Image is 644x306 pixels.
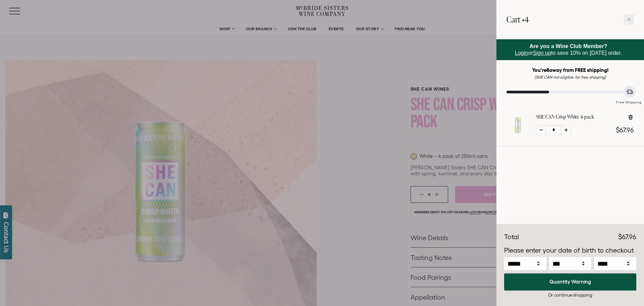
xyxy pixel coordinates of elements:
[504,273,636,291] button: Quantity Warning
[504,232,519,242] div: Total
[506,130,529,138] a: SHE CAN Crisp White 4-pack
[536,114,594,120] a: SHE CAN Crisp White 4-pack
[546,67,549,73] span: 8
[618,233,636,241] span: $67.96
[504,292,636,298] div: Or continue shopping
[525,14,529,25] span: 4
[614,93,644,105] div: Free Shipping
[532,67,609,73] strong: You're away from FREE shipping!
[530,43,607,49] strong: Are you a Wine Club Member?
[534,75,606,79] em: (SHE CAN not eligible for free shipping)
[515,50,528,56] a: Login
[506,10,529,29] h2: Cart •
[515,43,622,56] span: or to save 10% on [DATE] order.
[504,246,636,256] p: Please enter your date of birth to checkout
[533,50,551,56] a: Sign up
[616,126,634,134] span: $67.96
